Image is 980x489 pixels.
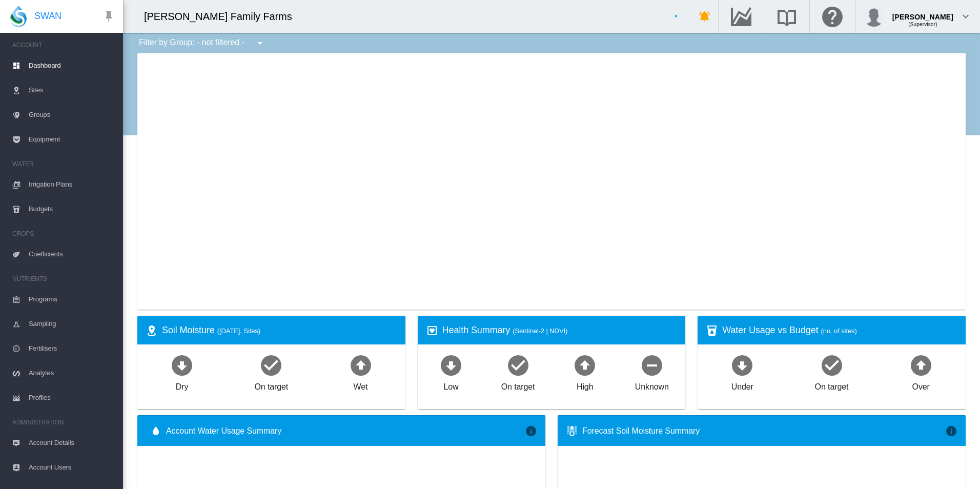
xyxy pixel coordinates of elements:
span: CROPS [12,226,115,242]
div: On target [501,377,535,393]
span: WATER [12,156,115,172]
md-icon: icon-map-marker-radius [146,324,158,337]
md-icon: icon-heart-box-outline [426,324,438,337]
span: (Supervisor) [908,22,937,27]
span: Account Water Usage Summary [166,425,525,437]
md-icon: icon-pin [103,10,115,23]
md-icon: icon-arrow-up-bold-circle [909,353,933,377]
div: Under [731,377,753,393]
md-icon: icon-arrow-down-bold-circle [439,353,463,377]
div: Low [443,377,458,393]
span: (Sentinel-2 | NDVI) [513,327,567,335]
md-icon: icon-checkbox-marked-circle [506,353,530,377]
div: Forecast Soil Moisture Summary [582,425,945,437]
md-icon: icon-information [525,425,537,437]
div: Dry [176,377,189,393]
span: Profiles [29,385,115,410]
md-icon: icon-information [945,425,957,437]
div: On target [815,377,849,393]
md-icon: icon-arrow-down-bold-circle [170,353,194,377]
md-icon: icon-water [150,425,162,437]
div: Unknown [635,377,669,393]
md-icon: icon-checkbox-marked-circle [820,353,844,377]
span: Account Details [29,431,115,455]
span: Sampling [29,312,115,336]
img: SWAN-Landscape-Logo-Colour-drop.png [10,6,27,27]
div: Water Usage vs Budget [722,324,957,337]
span: Groups [29,103,115,127]
div: [PERSON_NAME] Family Farms [144,9,301,24]
md-icon: icon-checkbox-marked-circle [259,353,283,377]
div: Filter by Group: - not filtered - [131,33,273,53]
span: Budgets [29,197,115,221]
span: Irrigation Plans [29,172,115,197]
div: Over [912,377,930,393]
md-icon: icon-cup-water [706,324,718,337]
span: Equipment [29,127,115,152]
md-icon: icon-menu-down [254,37,266,49]
span: NUTRIENTS [12,271,115,287]
md-icon: Search the knowledge base [774,10,799,23]
span: Coefficients [29,242,115,267]
div: On target [254,377,288,393]
md-icon: icon-minus-circle [640,353,664,377]
span: Fertilisers [29,336,115,361]
md-icon: icon-bell-ring [699,10,711,23]
button: icon-bell-ring [695,6,715,27]
span: Programs [29,287,115,312]
button: icon-menu-down [250,33,270,53]
md-icon: Click here for help [820,10,845,23]
md-icon: icon-thermometer-lines [566,425,578,437]
div: Wet [354,377,368,393]
span: Analytes [29,361,115,385]
span: ADMINISTRATION [12,414,115,431]
md-icon: icon-arrow-down-bold-circle [730,353,754,377]
span: SWAN [34,10,62,23]
div: Health Summary [442,324,678,337]
span: Sites [29,78,115,103]
span: Dashboard [29,53,115,78]
div: High [577,377,594,393]
img: profile.jpg [864,6,884,27]
span: (no. of sites) [821,327,857,335]
span: ACCOUNT [12,37,115,53]
md-icon: icon-arrow-up-bold-circle [573,353,597,377]
md-icon: icon-arrow-up-bold-circle [349,353,373,377]
md-icon: icon-chevron-down [959,10,972,23]
div: Soil Moisture [162,324,397,337]
span: ([DATE], Sites) [217,327,260,335]
md-icon: Go to the Data Hub [729,10,753,23]
span: Account Users [29,455,115,480]
div: [PERSON_NAME] [892,8,953,18]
